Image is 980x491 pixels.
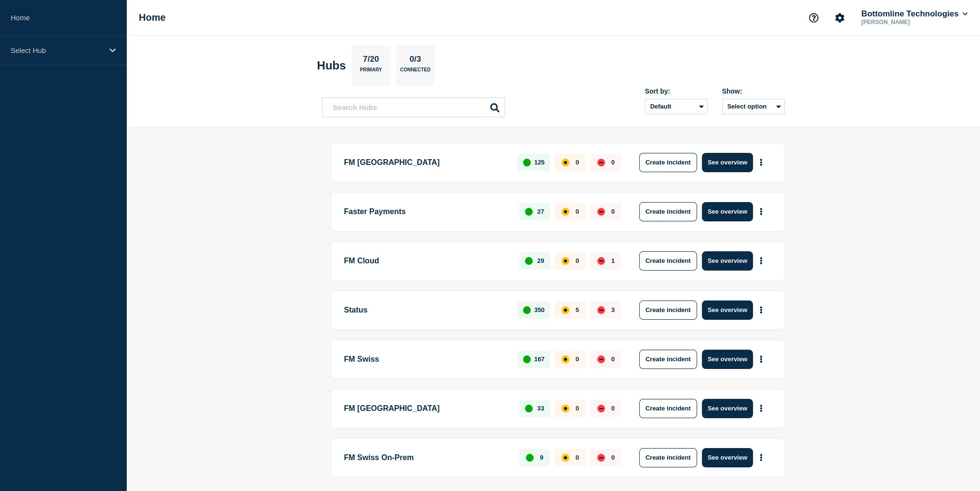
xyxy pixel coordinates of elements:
p: 0 [576,355,579,363]
p: 0 [611,208,615,215]
p: FM Swiss On-Prem [344,448,509,467]
p: 125 [534,159,545,166]
button: More actions [755,350,767,368]
div: down [597,159,605,166]
p: 5 [576,306,579,314]
button: See overview [702,251,753,271]
div: affected [562,257,569,265]
div: up [523,159,531,166]
button: Bottomline Technologies [859,9,969,19]
button: More actions [755,252,767,270]
button: Create incident [639,448,697,467]
p: FM [GEOGRAPHIC_DATA] [344,399,509,418]
div: up [523,355,531,363]
p: 3 [611,306,615,314]
div: affected [562,454,569,462]
button: Create incident [639,251,697,271]
p: 27 [537,208,544,215]
div: up [523,306,531,314]
select: Sort by [645,99,708,114]
p: 0/3 [406,55,425,67]
p: 0 [576,208,579,215]
button: Support [804,8,824,28]
p: [PERSON_NAME] [859,19,960,26]
button: See overview [702,350,753,369]
div: affected [562,355,569,363]
button: See overview [702,300,753,320]
button: More actions [755,399,767,417]
div: up [525,208,533,216]
div: affected [562,405,569,412]
button: Select option [722,99,785,114]
div: up [525,405,533,412]
p: FM Cloud [344,251,509,271]
div: Show: [722,87,785,95]
h1: Home [139,12,166,23]
div: down [597,355,605,363]
button: More actions [755,153,767,171]
p: 33 [537,405,544,412]
div: Sort by: [645,87,708,95]
button: Create incident [639,350,697,369]
button: More actions [755,301,767,319]
button: Create incident [639,202,697,221]
p: 0 [576,454,579,461]
p: 0 [576,405,579,412]
button: Create incident [639,153,697,172]
div: affected [562,159,569,166]
div: up [525,257,533,265]
p: Primary [360,67,382,77]
button: Account settings [830,8,850,28]
p: 9 [540,454,543,461]
h2: Hubs [317,59,346,72]
p: 0 [611,405,615,412]
div: down [597,454,605,462]
p: Connected [400,67,430,77]
button: More actions [755,203,767,220]
button: Create incident [639,300,697,320]
p: FM Swiss [344,350,507,369]
p: FM [GEOGRAPHIC_DATA] [344,153,507,172]
p: 0 [611,355,615,363]
p: 167 [534,355,545,363]
div: down [597,208,605,216]
p: 29 [537,257,544,264]
div: down [597,306,605,314]
p: 7/20 [359,55,382,67]
p: 350 [534,306,545,314]
p: 0 [576,257,579,264]
button: See overview [702,448,753,467]
div: down [597,405,605,412]
p: 0 [611,454,615,461]
p: Faster Payments [344,202,509,221]
p: Select Hub [11,46,103,55]
button: See overview [702,399,753,418]
div: affected [562,306,569,314]
button: More actions [755,449,767,466]
p: Status [344,300,507,320]
p: 1 [611,257,615,264]
button: See overview [702,202,753,221]
input: Search Hubs [322,97,505,117]
p: 0 [611,159,615,166]
div: affected [562,208,569,216]
button: Create incident [639,399,697,418]
div: up [526,454,534,462]
div: down [597,257,605,265]
p: 0 [576,159,579,166]
button: See overview [702,153,753,172]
